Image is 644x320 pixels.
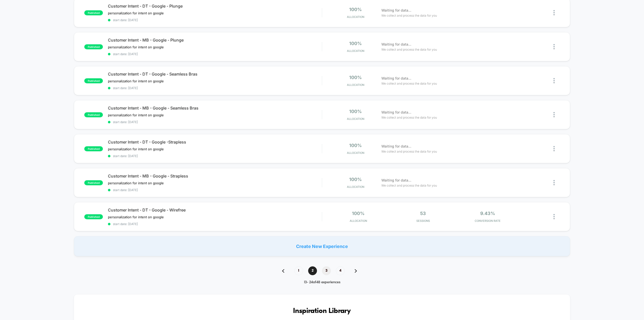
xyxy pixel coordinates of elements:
span: published [84,180,103,185]
span: personalization for intent on google [108,147,164,151]
span: start date: [DATE] [108,222,322,226]
img: close [553,214,555,219]
span: Waiting for data... [381,42,411,47]
span: Allocation [350,219,367,223]
h3: Inspiration Library [89,307,555,315]
span: 100% [352,211,365,216]
span: published [84,10,103,15]
span: Allocation [347,49,364,53]
span: personalization for intent on google [108,45,164,49]
span: Waiting for data... [381,76,411,81]
span: start date: [DATE] [108,154,322,158]
span: Customer Intent - DT - Google - Plunge [108,4,322,9]
span: personalization for intent on google [108,79,164,83]
span: Customer Intent - MB - Google - Plunge [108,38,322,43]
span: 100% [349,41,362,46]
img: close [553,112,555,117]
span: published [84,78,103,83]
span: Waiting for data... [381,144,411,149]
span: published [84,146,103,151]
span: 100% [349,177,362,182]
span: personalization for intent on google [108,113,164,117]
img: close [553,78,555,83]
span: 100% [349,143,362,148]
span: We collect and process the data for you [381,47,437,52]
span: We collect and process the data for you [381,183,437,188]
span: published [84,44,103,49]
span: Waiting for data... [381,110,411,115]
span: personalization for intent on google [108,11,164,15]
span: Sessions [392,219,454,223]
div: Create New Experience [74,236,570,256]
img: close [553,146,555,151]
span: Customer Intent - DT - Google -Strapless [108,139,322,145]
span: published [84,214,103,219]
span: Allocation [347,185,364,189]
span: personalization for intent on google [108,181,164,185]
span: 1 [294,266,303,275]
span: Customer Intent - MB - Google - Strapless [108,173,322,179]
span: 100% [349,109,362,114]
span: 2 [308,266,317,275]
span: 3 [322,266,331,275]
span: start date: [DATE] [108,86,322,90]
span: We collect and process the data for you [381,13,437,18]
img: pagination forward [355,269,357,273]
span: Customer Intent - DT - Google - Wirefree [108,207,322,212]
span: Waiting for data... [381,8,411,13]
img: close [553,10,555,15]
div: 13 - 24 of 48 experiences [277,280,367,285]
span: start date: [DATE] [108,188,322,192]
span: Allocation [347,83,364,87]
span: We collect and process the data for you [381,115,437,120]
img: close [553,44,555,49]
span: published [84,112,103,117]
span: Allocation [347,15,364,19]
span: start date: [DATE] [108,120,322,124]
span: 53 [420,211,426,216]
span: We collect and process the data for you [381,149,437,154]
span: personalization for intent on google [108,215,164,219]
img: close [553,180,555,185]
span: start date: [DATE] [108,52,322,56]
span: CONVERSION RATE [457,219,519,223]
span: 100% [349,7,362,12]
span: start date: [DATE] [108,18,322,22]
span: 9.43% [480,211,495,216]
span: Allocation [347,151,364,155]
span: 4 [336,266,345,275]
img: pagination back [282,269,284,273]
span: Allocation [347,117,364,121]
span: We collect and process the data for you [381,81,437,86]
span: Customer Intent - MB - Google - Seamless Bras [108,105,322,111]
span: Customer Intent - DT - Google - Seamless Bras [108,72,322,77]
span: Waiting for data... [381,177,411,183]
span: 100% [349,75,362,80]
